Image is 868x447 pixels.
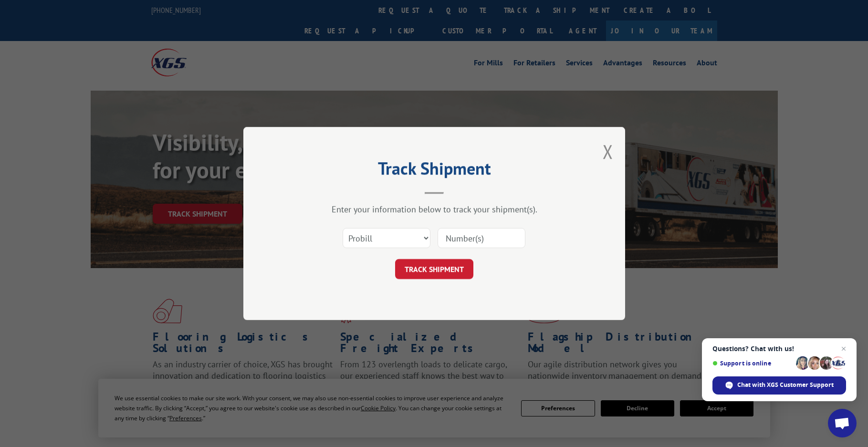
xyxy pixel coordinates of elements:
h2: Track Shipment [291,162,577,180]
span: Questions? Chat with us! [712,345,846,353]
button: TRACK SHIPMENT [395,259,473,279]
button: Close modal [603,139,613,164]
div: Open chat [828,409,857,437]
span: Close chat [838,343,849,354]
div: Enter your information below to track your shipment(s). [291,204,577,215]
span: Chat with XGS Customer Support [737,381,834,389]
div: Chat with XGS Customer Support [712,376,846,395]
input: Number(s) [438,228,525,248]
span: Support is online [712,360,793,367]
